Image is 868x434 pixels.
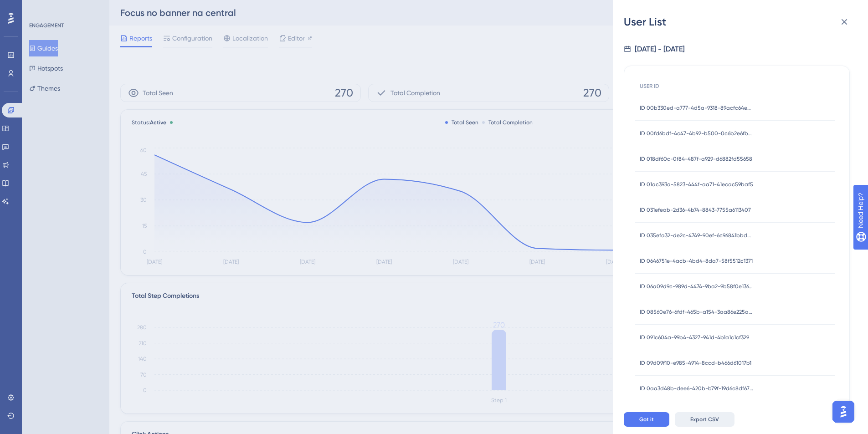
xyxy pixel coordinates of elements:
span: ID 018df60c-0f84-487f-a929-d6882fd55658 [640,155,752,163]
div: User List [624,15,857,29]
span: ID 09d09f10-e985-4914-8ccd-b466d61017b1 [640,359,751,367]
span: ID 01ac393a-5823-444f-aa71-41ecac59baf5 [640,181,753,188]
span: Export CSV [690,416,719,423]
span: ID 00b330ed-a777-4d5a-9318-89acfc64edfd [640,104,754,112]
span: ID 031efeab-2d36-4b74-8843-7755a6113407 [640,206,751,214]
div: [DATE] - [DATE] [635,44,685,55]
iframe: UserGuiding AI Assistant Launcher [830,398,857,425]
span: ID 0646751e-4acb-4bd4-8da7-58f5512c1371 [640,257,753,265]
span: USER ID [640,82,659,90]
span: ID 091c604a-99b4-4327-941d-4b1a1c1cf329 [640,334,749,341]
span: Got it [639,416,654,423]
span: Need Help? [21,2,57,13]
span: ID 00fd6bdf-4c47-4b92-b500-0c6b2e6fb55f [640,130,754,137]
button: Export CSV [675,412,734,427]
span: ID 08560e76-6fdf-465b-a154-3aa86e225a22 [640,308,754,316]
span: ID 035efa32-de2c-4749-90ef-6c96841bbdd5 [640,232,754,239]
button: Got it [624,412,669,427]
span: ID 0aa3d48b-dee6-420b-b79f-19d6c8df67dd [640,385,754,392]
span: ID 06a09d9c-989d-4474-9ba2-9b58f0e136be [640,283,754,290]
